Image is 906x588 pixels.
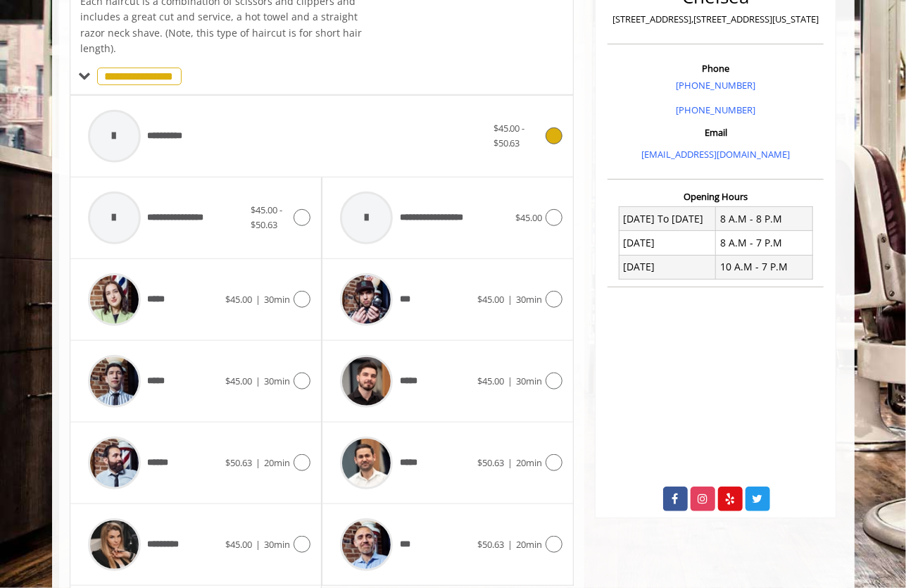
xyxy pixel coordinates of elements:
[225,293,252,306] span: $45.00
[256,375,260,387] span: |
[516,538,542,551] span: 20min
[619,255,716,279] td: [DATE]
[515,211,542,224] span: $45.00
[516,293,542,306] span: 30min
[508,456,512,469] span: |
[676,79,755,92] a: [PHONE_NUMBER]
[256,456,260,469] span: |
[611,63,820,73] h3: Phone
[477,293,504,306] span: $45.00
[251,204,282,231] span: $45.00 - $50.63
[264,375,290,387] span: 30min
[516,456,542,469] span: 20min
[256,293,260,306] span: |
[256,538,260,551] span: |
[619,231,716,255] td: [DATE]
[225,538,252,551] span: $45.00
[264,293,290,306] span: 30min
[611,127,820,137] h3: Email
[477,456,504,469] span: $50.63
[611,12,820,27] p: [STREET_ADDRESS],[STREET_ADDRESS][US_STATE]
[608,192,824,201] h3: Opening Hours
[508,538,512,551] span: |
[716,207,813,231] td: 8 A.M - 8 P.M
[716,255,813,279] td: 10 A.M - 7 P.M
[641,148,790,161] a: [EMAIL_ADDRESS][DOMAIN_NAME]
[264,538,290,551] span: 30min
[225,456,252,469] span: $50.63
[493,122,525,149] span: $45.00 - $50.63
[516,375,542,387] span: 30min
[264,456,290,469] span: 20min
[716,231,813,255] td: 8 A.M - 7 P.M
[477,375,504,387] span: $45.00
[477,538,504,551] span: $50.63
[676,104,755,116] a: [PHONE_NUMBER]
[225,375,252,387] span: $45.00
[508,293,512,306] span: |
[619,207,716,231] td: [DATE] To [DATE]
[508,375,512,387] span: |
